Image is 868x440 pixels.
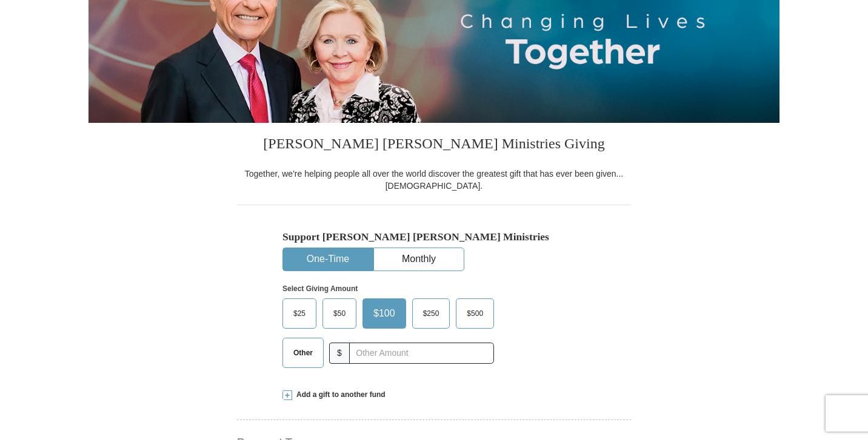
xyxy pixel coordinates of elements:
[461,304,489,323] span: $500
[327,304,352,323] span: $50
[282,231,586,243] h5: Support [PERSON_NAME] [PERSON_NAME] Ministries
[292,390,386,400] span: Add a gift to another fund
[374,248,464,271] button: Monthly
[349,343,494,364] input: Other Amount
[417,304,446,323] span: $250
[367,304,401,323] span: $100
[237,168,631,192] div: Together, we're helping people all over the world discover the greatest gift that has ever been g...
[237,123,631,168] h3: [PERSON_NAME] [PERSON_NAME] Ministries Giving
[282,284,358,293] strong: Select Giving Amount
[283,248,373,271] button: One-Time
[329,343,350,364] span: $
[287,304,312,323] span: $25
[287,344,319,362] span: Other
